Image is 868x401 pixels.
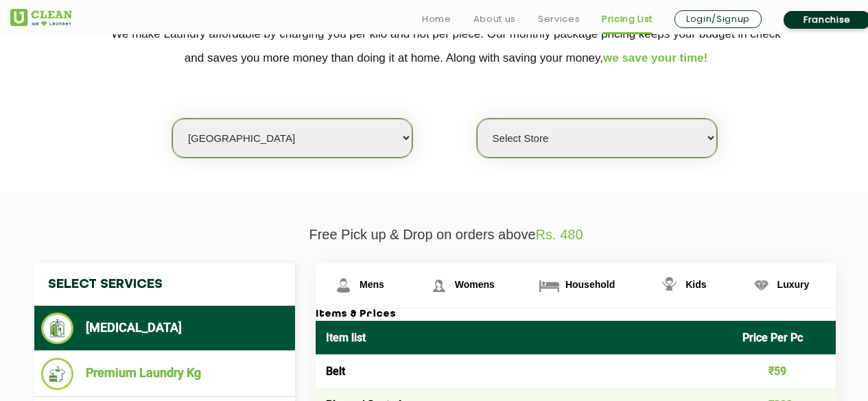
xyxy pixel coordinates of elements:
li: [MEDICAL_DATA] [41,313,288,344]
td: Belt [316,354,732,388]
img: Luxury [749,274,773,297]
a: Login/Signup [675,10,762,28]
a: Pricing List [602,11,653,27]
span: Household [565,279,615,290]
img: Womens [427,274,451,297]
img: UClean Laundry and Dry Cleaning [10,9,72,26]
a: Services [538,11,580,27]
span: Womens [455,279,495,290]
span: Luxury [777,279,810,290]
a: Home [422,11,451,27]
img: Kids [657,274,681,297]
li: Premium Laundry Kg [41,358,288,390]
span: Rs. 480 [536,227,583,242]
img: Dry Cleaning [41,313,73,344]
td: ₹59 [732,354,836,388]
th: Price Per Pc [732,321,836,354]
h3: Items & Prices [316,308,836,321]
img: Premium Laundry Kg [41,358,73,390]
h4: Select Services [34,263,295,306]
span: we save your time! [603,51,707,64]
th: Item list [316,321,732,354]
a: About us [473,11,516,27]
span: Kids [685,279,706,290]
img: Household [537,274,561,297]
img: Mens [331,274,355,297]
span: Mens [360,279,384,290]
